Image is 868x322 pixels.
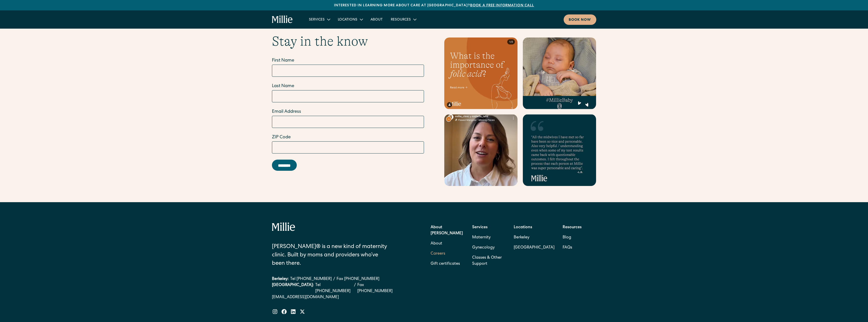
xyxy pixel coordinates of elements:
div: Resources [387,15,420,24]
a: Berkeley [514,233,555,243]
div: [PERSON_NAME]® is a new kind of maternity clinic. Built by moms and providers who’ve been there. [272,243,391,268]
label: ZIP Code [272,134,424,141]
a: Gift certificates [431,259,460,269]
div: Resources [391,17,411,23]
strong: Locations [514,225,532,230]
div: Book now [569,17,591,23]
h2: Stay in the know [272,33,424,49]
label: First Name [272,57,424,64]
a: About [366,15,387,24]
div: Services [309,17,325,23]
div: Services [305,15,334,24]
a: Tel [PHONE_NUMBER] [290,276,332,282]
a: FAQs [563,243,572,253]
label: Last Name [272,83,424,90]
a: Tel [PHONE_NUMBER] [315,282,353,294]
div: Locations [338,17,357,23]
div: Berkeley: [272,276,289,282]
a: Maternity [472,233,491,243]
div: Locations [334,15,366,24]
a: [EMAIL_ADDRESS][DOMAIN_NAME] [272,294,396,300]
a: Classes & Other Support [472,253,506,269]
a: Fax [PHONE_NUMBER] [337,276,379,282]
a: Careers [431,249,445,259]
div: / [354,282,356,294]
a: Blog [563,233,571,243]
a: home [272,15,293,24]
form: Email Form [272,57,424,171]
a: About [431,239,442,249]
a: Book a free information call [470,4,534,7]
strong: About [PERSON_NAME] [431,225,463,236]
a: Gynecology [472,243,495,253]
strong: Resources [563,225,582,230]
label: Email Address [272,108,424,115]
a: Book now [564,14,596,25]
div: / [333,276,335,282]
strong: Services [472,225,488,230]
a: [GEOGRAPHIC_DATA] [514,243,555,253]
div: [GEOGRAPHIC_DATA]: [272,282,314,294]
a: Fax [PHONE_NUMBER] [357,282,396,294]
